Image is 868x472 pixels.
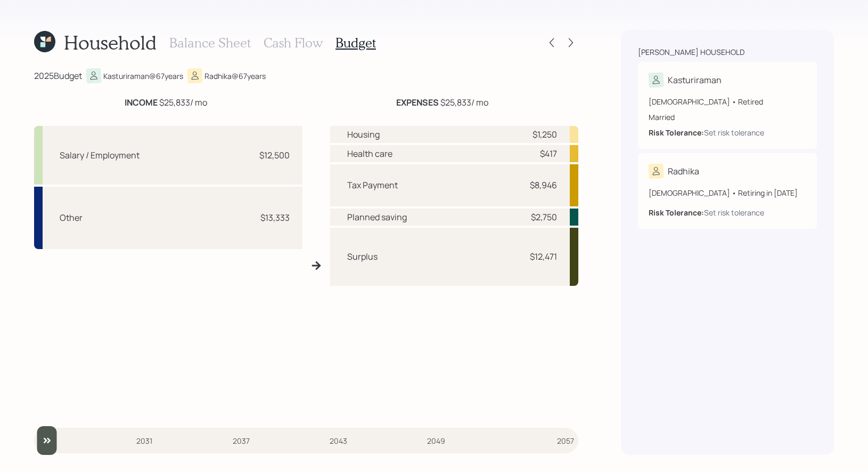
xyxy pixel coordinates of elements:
div: [PERSON_NAME] household [638,47,744,58]
h1: Household [64,31,157,54]
div: [DEMOGRAPHIC_DATA] • Retiring in [DATE] [649,187,806,198]
h3: Balance Sheet [169,35,251,51]
b: INCOME [125,97,158,108]
div: $1,250 [533,128,557,141]
div: $8,946 [530,179,557,191]
div: Planned saving [347,211,407,223]
div: Radhika @ 67 years [204,70,266,82]
b: Risk Tolerance: [649,127,704,138]
div: Tax Payment [347,179,398,191]
div: Surplus [347,250,378,263]
div: $417 [540,147,557,160]
div: Kasturiraman [668,74,722,86]
div: [DEMOGRAPHIC_DATA] • Retired [649,96,806,107]
div: Other [60,211,83,224]
b: EXPENSES [396,97,439,108]
h3: Budget [335,35,376,51]
div: 2025 Budget [34,69,82,82]
div: Set risk tolerance [704,207,764,218]
div: $25,833 / mo [125,96,207,109]
h3: Cash Flow [264,35,323,51]
div: Kasturiraman @ 67 years [103,70,183,82]
div: Health care [347,147,392,160]
div: Housing [347,128,380,141]
div: $12,471 [530,250,557,263]
div: Set risk tolerance [704,127,764,138]
div: Married [649,111,806,123]
b: Risk Tolerance: [649,207,704,218]
div: $13,333 [260,211,290,224]
div: $2,750 [531,211,557,223]
div: $25,833 / mo [396,96,488,109]
div: Salary / Employment [60,149,140,162]
div: $12,500 [259,149,290,162]
div: Radhika [668,165,699,178]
